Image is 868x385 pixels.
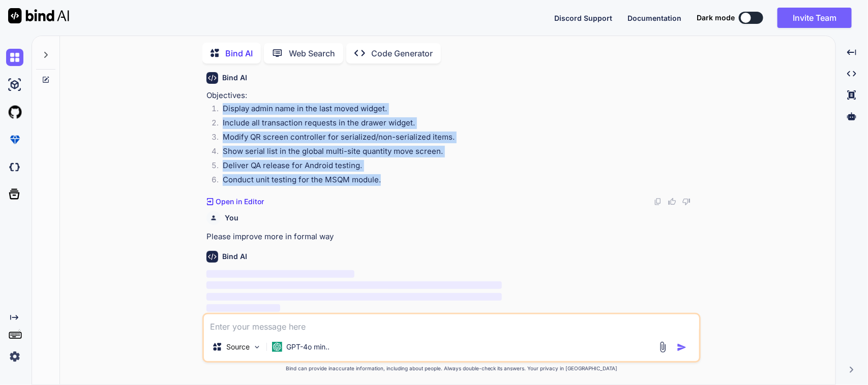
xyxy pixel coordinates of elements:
img: Bind AI [8,8,69,23]
img: GPT-4o mini [272,342,282,352]
span: Documentation [627,14,681,22]
img: attachment [657,341,669,353]
li: Display admin name in the last moved widget. [215,103,699,117]
p: Bind AI [225,47,253,59]
img: icon [677,342,687,352]
li: Conduct unit testing for the MSQM module. [215,174,699,188]
li: Deliver QA release for Android testing. [215,160,699,174]
button: Invite Team [777,8,852,28]
img: githubLight [6,104,23,121]
p: Please improve more in formal way [206,231,699,243]
img: like [668,198,676,206]
span: Discord Support [554,14,612,22]
p: Code Generator [371,47,433,59]
h6: Bind AI [222,73,247,83]
li: Include all transaction requests in the drawer widget. [215,117,699,132]
p: Web Search [289,47,335,59]
p: Objectives: [206,90,699,102]
img: copy [654,198,662,206]
button: Documentation [627,13,681,23]
img: settings [6,348,23,365]
span: ‌ [206,304,280,312]
span: ‌ [206,270,354,278]
p: GPT-4o min.. [286,342,330,352]
h6: Bind AI [222,251,247,262]
button: Discord Support [554,13,612,23]
li: Show serial list in the global multi-site quantity move screen. [215,146,699,160]
img: dislike [682,198,691,206]
h6: You [225,213,238,223]
li: Modify QR screen controller for serialized/non-serialized items. [215,132,699,146]
img: ai-studio [6,76,23,93]
img: chat [6,49,23,66]
img: darkCloudIdeIcon [6,158,23,176]
img: premium [6,131,23,148]
img: Pick Models [253,343,261,351]
span: ‌ [206,293,502,301]
span: ‌ [206,281,502,289]
p: Open in Editor [216,197,264,207]
p: Bind can provide inaccurate information, including about people. Always double-check its answers.... [202,365,701,372]
p: Source [226,342,250,352]
span: Dark mode [697,13,735,23]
